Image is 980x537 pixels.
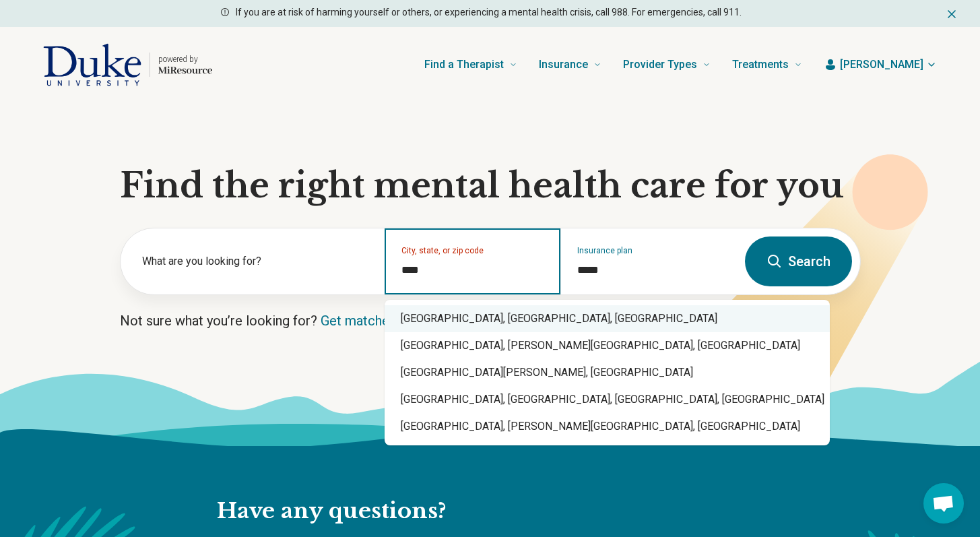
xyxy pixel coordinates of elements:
[385,386,830,413] div: [GEOGRAPHIC_DATA], [GEOGRAPHIC_DATA], [GEOGRAPHIC_DATA], [GEOGRAPHIC_DATA]
[623,55,697,74] span: Provider Types
[732,55,789,74] span: Treatments
[158,54,212,65] p: powered by
[945,5,958,22] button: Dismiss
[321,313,397,329] a: Get matched
[385,300,830,445] div: Suggestions
[120,311,861,330] p: Not sure what you’re looking for?
[840,57,923,73] span: [PERSON_NAME]
[385,305,830,332] div: [GEOGRAPHIC_DATA], [GEOGRAPHIC_DATA], [GEOGRAPHIC_DATA]
[236,5,742,20] p: If you are at risk of harming yourself or others, or experiencing a mental health crisis, call 98...
[923,483,964,524] div: Open chat
[120,166,861,206] h1: Find the right mental health care for you
[142,253,368,270] label: What are you looking for?
[43,43,212,86] a: Home page
[385,332,830,359] div: [GEOGRAPHIC_DATA], [PERSON_NAME][GEOGRAPHIC_DATA], [GEOGRAPHIC_DATA]
[217,497,731,526] h2: Have any questions?
[385,413,830,440] div: [GEOGRAPHIC_DATA], [PERSON_NAME][GEOGRAPHIC_DATA], [GEOGRAPHIC_DATA]
[745,236,852,286] button: Search
[539,55,588,74] span: Insurance
[424,55,504,74] span: Find a Therapist
[385,359,830,386] div: [GEOGRAPHIC_DATA][PERSON_NAME], [GEOGRAPHIC_DATA]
